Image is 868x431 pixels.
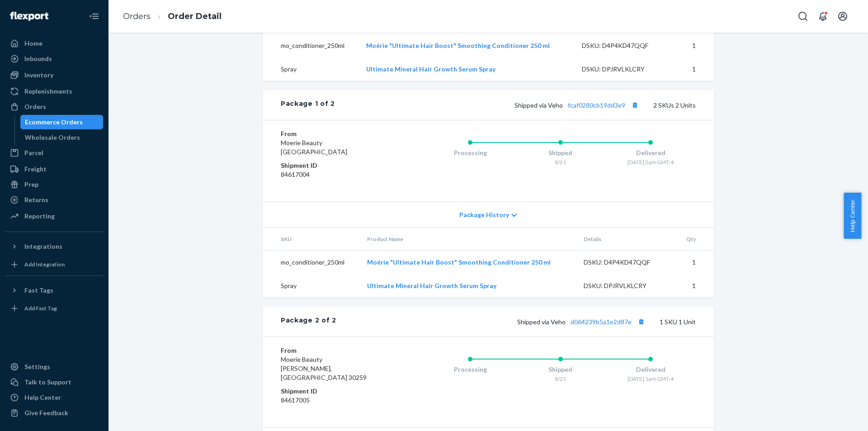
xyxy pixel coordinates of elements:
div: Inventory [24,71,53,80]
div: Add Fast Tag [24,304,57,312]
td: 1 [676,274,714,298]
div: Package 2 of 2 [281,316,336,327]
div: Shipped [515,365,606,374]
button: Help Center [844,193,861,239]
a: Talk to Support [5,375,103,389]
th: Details [576,228,676,251]
div: DSKU: DPJRVLKLCRY [584,281,669,290]
a: Inventory [5,68,103,82]
div: Wholesale Orders [25,133,80,142]
div: Returns [24,195,48,204]
a: Home [5,36,103,51]
dt: Shipment ID [281,161,389,170]
a: Orders [123,11,151,21]
span: Moerie Beauty [GEOGRAPHIC_DATA] [281,139,347,156]
span: Shipped via Veho [517,318,647,326]
td: mo_conditioner_250ml [263,251,360,275]
button: Fast Tags [5,283,103,298]
button: Close Navigation [85,7,103,25]
a: d064239b5a1e2d87e [571,318,632,326]
div: Prep [24,180,38,189]
th: SKU [263,228,360,251]
a: Freight [5,162,103,176]
th: Qty [676,228,714,251]
a: Orders [5,99,103,114]
button: Integrations [5,239,103,254]
div: Parcel [24,148,43,157]
a: Moérie "Ultimate Hair Boost" Smoothing Conditioner 250 ml [366,42,550,49]
div: Shipped [515,148,606,157]
dd: 84617005 [281,396,389,405]
dt: Shipment ID [281,387,389,396]
div: Freight [24,165,47,174]
div: 8/21 [515,158,606,166]
button: Open notifications [814,7,832,25]
div: Settings [24,362,50,371]
div: Integrations [24,242,62,251]
dt: From [281,129,389,138]
a: Add Integration [5,257,103,272]
img: Flexport logo [10,12,48,21]
div: Inbounds [24,54,52,63]
td: 1 [674,57,714,81]
a: Returns [5,193,103,207]
div: Reporting [24,212,55,221]
span: Package History [459,210,509,219]
a: fcaf0280cb19dd3e9 [568,101,625,109]
th: Product Name [360,228,576,251]
dd: 84617004 [281,170,389,179]
div: DSKU: D4P4KD47QQF [584,258,669,267]
td: 1 [676,251,714,275]
button: Copy tracking number [629,99,641,111]
td: mo_conditioner_250ml [263,34,359,57]
button: Open account menu [834,7,852,25]
div: Help Center [24,393,61,402]
span: Moerie Beauty [PERSON_NAME], [GEOGRAPHIC_DATA] 30259 [281,355,367,381]
button: Copy tracking number [635,316,647,327]
a: Order Detail [168,11,222,21]
div: Add Integration [24,260,65,268]
div: Processing [425,148,515,157]
div: Orders [24,102,46,111]
a: Add Fast Tag [5,301,103,316]
a: Moérie "Ultimate Hair Boost" Smoothing Conditioner 250 ml [367,258,551,266]
div: Give Feedback [24,408,68,417]
div: Delivered [605,148,696,157]
a: Parcel [5,146,103,160]
div: Delivered [605,365,696,374]
a: Ecommerce Orders [20,115,104,129]
span: Shipped via Veho [514,101,641,109]
div: Ecommerce Orders [25,118,83,127]
div: Home [24,39,42,48]
div: DSKU: DPJRVLKLCRY [582,65,667,74]
div: 1 SKU 1 Unit [336,316,696,327]
div: DSKU: D4P4KD47QQF [582,41,667,50]
div: [DATE] 1am GMT-4 [605,375,696,383]
td: 1 [674,34,714,57]
a: Help Center [5,390,103,405]
div: 8/21 [515,375,606,383]
button: Open Search Box [794,7,812,25]
a: Settings [5,360,103,374]
div: Talk to Support [24,378,71,387]
dt: From [281,346,389,355]
a: Prep [5,177,103,192]
button: Give Feedback [5,406,103,420]
div: Replenishments [24,87,72,96]
ol: breadcrumbs [116,3,229,30]
a: Wholesale Orders [20,130,104,145]
td: Spray [263,57,359,81]
div: Fast Tags [24,286,53,295]
div: [DATE] 2am GMT-4 [605,158,696,166]
div: Package 1 of 2 [281,99,335,111]
a: Reporting [5,209,103,223]
a: Inbounds [5,52,103,66]
div: 2 SKUs 2 Units [335,99,696,111]
a: Ultimate Mineral Hair Growth Serum Spray [367,282,496,289]
div: Processing [425,365,515,374]
td: Spray [263,274,360,298]
a: Replenishments [5,84,103,99]
a: Ultimate Mineral Hair Growth Serum Spray [366,65,495,73]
